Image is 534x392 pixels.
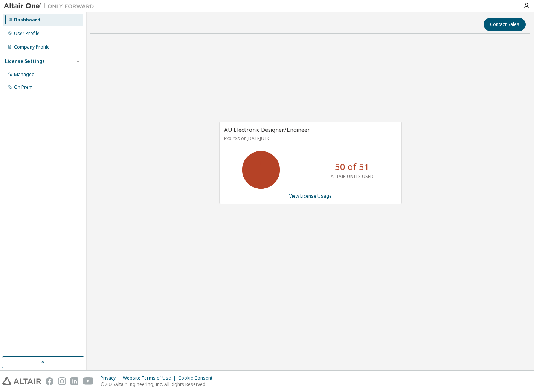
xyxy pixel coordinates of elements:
[4,2,98,10] img: Altair One
[101,375,123,381] div: Privacy
[289,193,332,199] a: View License Usage
[224,126,310,133] span: AU Electronic Designer/Engineer
[70,377,78,385] img: linkedin.svg
[224,135,395,142] p: Expires on [DATE] UTC
[46,377,53,385] img: facebook.svg
[5,58,45,64] div: License Settings
[14,31,40,37] div: User Profile
[14,84,33,90] div: On Prem
[83,377,94,385] img: youtube.svg
[335,160,369,173] p: 50 of 51
[2,377,41,385] img: altair_logo.svg
[14,17,40,23] div: Dashboard
[123,375,178,381] div: Website Terms of Use
[178,375,217,381] div: Cookie Consent
[331,173,374,180] p: ALTAIR UNITS USED
[101,381,217,387] p: © 2025 Altair Engineering, Inc. All Rights Reserved.
[484,18,526,31] button: Contact Sales
[14,72,35,78] div: Managed
[14,44,50,50] div: Company Profile
[58,377,66,385] img: instagram.svg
